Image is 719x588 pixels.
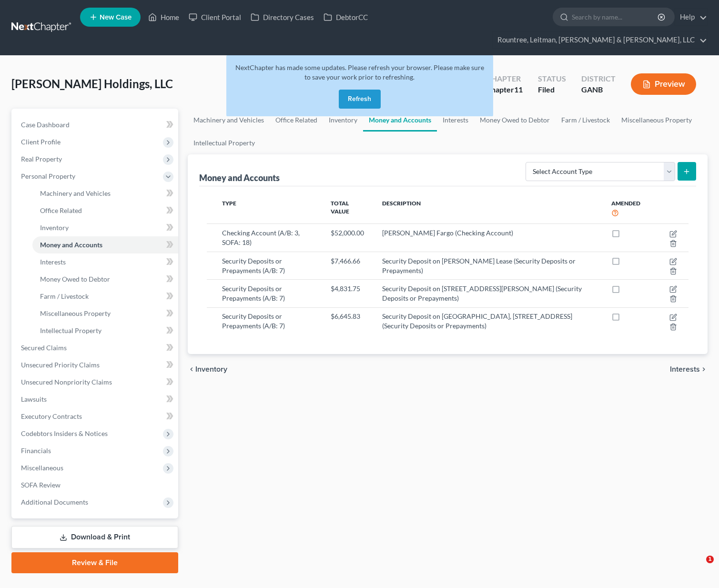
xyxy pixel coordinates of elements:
[11,552,178,573] a: Review & File
[331,312,360,320] span: $6,645.83
[13,339,178,356] a: Secured Claims
[493,31,707,49] a: Rountree, Leitman, [PERSON_NAME] & [PERSON_NAME], LLC
[21,172,75,180] span: Personal Property
[188,132,261,154] a: Intellectual Property
[474,109,556,132] a: Money Owed to Debtor
[32,271,178,288] a: Money Owed to Debtor
[21,498,88,506] span: Additional Documents
[32,202,178,219] a: Office Related
[184,9,246,26] a: Client Portal
[382,229,513,237] span: [PERSON_NAME] Fargo (Checking Account)
[11,77,173,91] span: [PERSON_NAME] Holdings, LLC
[222,229,300,246] span: Checking Account (A/B: 3, SOFA: 18)
[188,365,195,373] i: chevron_left
[670,365,700,373] span: Interests
[581,73,616,84] div: District
[32,322,178,339] a: Intellectual Property
[222,284,285,302] span: Security Deposits or Prepayments (A/B: 7)
[222,200,236,207] span: Type
[319,9,373,26] a: DebtorCC
[235,63,484,81] span: NextChapter has made some updates. Please refresh your browser. Please make sure to save your wor...
[538,73,566,84] div: Status
[631,73,696,95] button: Preview
[222,257,285,274] span: Security Deposits or Prepayments (A/B: 7)
[331,284,360,293] span: $4,831.75
[486,84,523,95] div: Chapter
[21,446,51,455] span: Financials
[199,172,280,183] div: Money and Accounts
[13,476,178,494] a: SOFA Review
[21,344,67,352] span: Secured Claims
[21,395,47,403] span: Lawsuits
[143,9,184,26] a: Home
[706,556,714,563] span: 1
[32,185,178,202] a: Machinery and Vehicles
[222,312,285,330] span: Security Deposits or Prepayments (A/B: 7)
[556,109,616,132] a: Farm / Livestock
[188,109,270,132] a: Machinery and Vehicles
[581,84,616,95] div: GANB
[538,84,566,95] div: Filed
[514,85,523,94] span: 11
[13,356,178,374] a: Unsecured Priority Claims
[21,412,82,420] span: Executory Contracts
[32,219,178,236] a: Inventory
[100,14,132,21] span: New Case
[339,90,381,109] button: Refresh
[21,429,108,437] span: Codebtors Insiders & Notices
[616,109,698,132] a: Miscellaneous Property
[21,121,70,129] span: Case Dashboard
[331,229,364,237] span: $52,000.00
[687,556,709,578] iframe: Intercom live chat
[188,365,227,373] button: chevron_left Inventory
[40,206,82,214] span: Office Related
[40,275,110,283] span: Money Owed to Debtor
[13,374,178,391] a: Unsecured Nonpriority Claims
[21,155,62,163] span: Real Property
[13,116,178,133] a: Case Dashboard
[331,200,349,215] span: Total Value
[40,309,111,317] span: Miscellaneous Property
[486,73,523,84] div: Chapter
[13,391,178,408] a: Lawsuits
[11,526,178,548] a: Download & Print
[246,9,319,26] a: Directory Cases
[382,284,582,302] span: Security Deposit on [STREET_ADDRESS][PERSON_NAME] (Security Deposits or Prepayments)
[21,361,100,369] span: Unsecured Priority Claims
[675,9,707,26] a: Help
[32,236,178,253] a: Money and Accounts
[611,200,640,207] span: Amended
[13,408,178,425] a: Executory Contracts
[40,326,101,335] span: Intellectual Property
[195,365,227,373] span: Inventory
[21,378,112,386] span: Unsecured Nonpriority Claims
[670,365,708,373] button: Interests chevron_right
[40,241,102,249] span: Money and Accounts
[382,312,572,330] span: Security Deposit on [GEOGRAPHIC_DATA], [STREET_ADDRESS] (Security Deposits or Prepayments)
[40,292,89,300] span: Farm / Livestock
[382,257,576,274] span: Security Deposit on [PERSON_NAME] Lease (Security Deposits or Prepayments)
[21,464,63,472] span: Miscellaneous
[32,305,178,322] a: Miscellaneous Property
[40,258,66,266] span: Interests
[32,288,178,305] a: Farm / Livestock
[331,257,360,265] span: $7,466.66
[382,200,421,207] span: Description
[32,253,178,271] a: Interests
[700,365,708,373] i: chevron_right
[40,189,111,197] span: Machinery and Vehicles
[21,138,61,146] span: Client Profile
[21,481,61,489] span: SOFA Review
[40,223,69,232] span: Inventory
[572,8,659,26] input: Search by name...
